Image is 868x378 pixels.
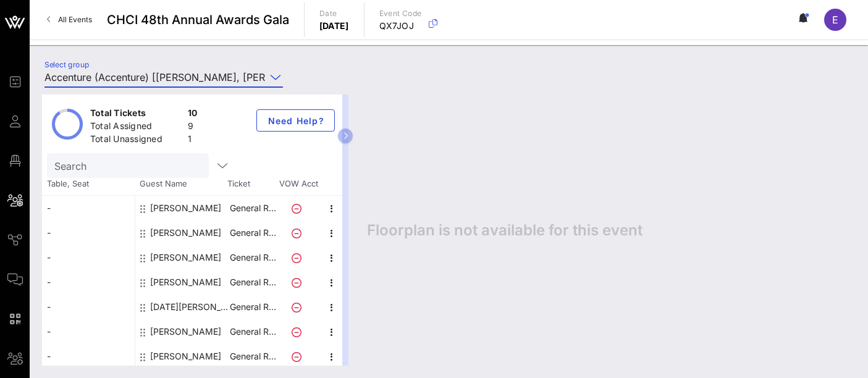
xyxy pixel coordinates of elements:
[150,344,221,369] div: Marilyn Prempeh
[135,178,227,190] span: Guest Name
[228,344,277,369] p: General R…
[42,344,135,369] div: -
[256,109,335,132] button: Need Help?
[228,270,277,295] p: General R…
[319,20,349,32] p: [DATE]
[228,196,277,220] p: General R…
[40,10,99,30] a: All Events
[150,196,221,220] div: Abraham Walker
[188,107,198,122] div: 10
[228,245,277,270] p: General R…
[150,270,221,295] div: Jamie Maldonado
[42,270,135,295] div: -
[42,319,135,344] div: -
[832,14,838,26] span: E
[379,7,422,20] p: Event Code
[58,15,92,24] span: All Events
[42,196,135,220] div: -
[188,133,198,148] div: 1
[228,295,277,319] p: General R…
[267,115,324,126] span: Need Help?
[367,221,643,240] span: Floorplan is not available for this event
[42,245,135,270] div: -
[107,10,289,29] span: CHCI 48th Annual Awards Gala
[227,178,277,190] span: Ticket
[42,295,135,319] div: -
[150,319,221,344] div: Marilyn Dyson
[90,120,183,135] div: Total Assigned
[228,220,277,245] p: General R…
[44,60,89,69] label: Select group
[42,178,135,190] span: Table, Seat
[150,245,221,270] div: Ihita Kabir
[150,220,221,245] div: Daniel Gomez
[824,9,846,31] div: E
[277,178,320,190] span: VOW Acct
[379,20,422,32] p: QX7JOJ
[319,7,349,20] p: Date
[188,120,198,135] div: 9
[90,133,183,148] div: Total Unassigned
[228,319,277,344] p: General R…
[90,107,183,122] div: Total Tickets
[42,220,135,245] div: -
[150,295,228,319] div: Lucia Ordonez-Gamero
